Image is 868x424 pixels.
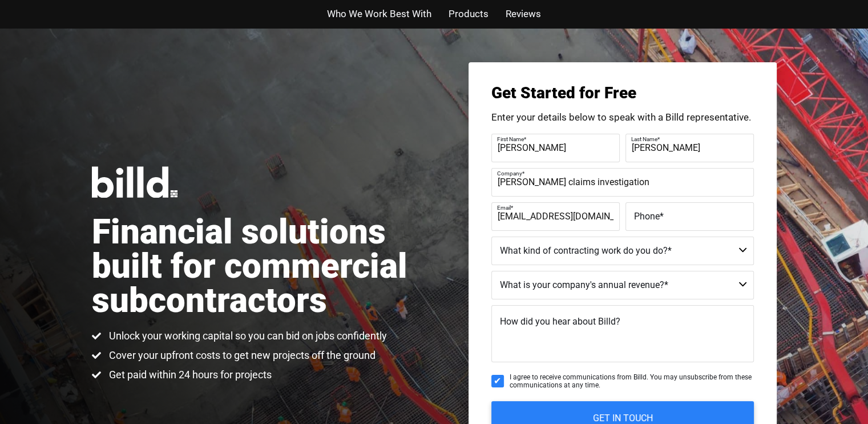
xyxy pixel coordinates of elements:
[500,316,620,327] span: How did you hear about Billd?
[497,170,522,176] span: Company
[497,135,524,142] span: First Name
[491,113,754,122] p: Enter your details below to speak with a Billd representative.
[106,368,272,382] span: Get paid within 24 hours for projects
[634,210,660,221] span: Phone
[92,215,434,318] h1: Financial solutions built for commercial subcontractors
[506,6,541,22] a: Reviews
[449,6,488,22] a: Products
[106,329,387,343] span: Unlock your working capital so you can bid on jobs confidently
[491,85,754,101] h3: Get Started for Free
[497,204,511,210] span: Email
[491,375,504,387] input: I agree to receive communications from Billd. You may unsubscribe from these communications at an...
[631,135,657,142] span: Last Name
[510,373,754,390] span: I agree to receive communications from Billd. You may unsubscribe from these communications at an...
[327,6,431,22] a: Who We Work Best With
[106,349,376,362] span: Cover your upfront costs to get new projects off the ground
